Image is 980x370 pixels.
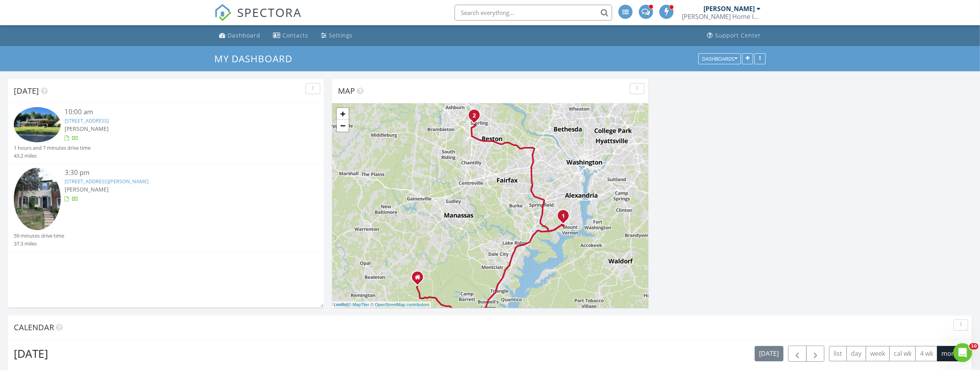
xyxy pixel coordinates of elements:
[14,107,61,142] img: 9364853%2Fcover_photos%2FK1G11lJ35JtC0BdZiX2r%2Fsmall.9364853-1756300894276
[953,343,972,362] iframe: Intercom live chat
[65,178,148,185] a: [STREET_ADDRESS][PERSON_NAME]
[14,107,318,160] a: 10:00 am [STREET_ADDRESS] [PERSON_NAME] 1 hours and 7 minutes drive time 43.2 miles
[698,53,741,64] button: Dashboards
[14,168,318,247] a: 3:30 pm [STREET_ADDRESS][PERSON_NAME] [PERSON_NAME] 59 minutes drive time 37.3 miles
[562,214,565,219] i: 1
[14,86,39,96] span: [DATE]
[214,11,302,27] a: SPECTORA
[682,13,761,20] div: Lambert Home Inspections, LLC
[969,343,978,350] span: 10
[318,28,356,43] a: Settings
[65,107,293,117] div: 10:00 am
[806,346,825,362] button: Next month
[14,152,91,160] div: 43.2 miles
[715,32,761,39] div: Support Center
[937,346,966,361] button: month
[337,120,349,132] a: Zoom out
[866,346,890,361] button: week
[228,32,260,39] div: Dashboard
[214,52,299,65] a: My Dashboard
[65,125,109,132] span: [PERSON_NAME]
[829,346,847,361] button: list
[14,322,54,333] span: Calendar
[338,86,355,96] span: Map
[65,186,109,193] span: [PERSON_NAME]
[418,277,422,282] div: 9591 Home Site Ct, Midland VA 22728
[704,28,764,43] a: Support Center
[282,32,308,39] div: Contacts
[332,301,431,308] div: |
[455,5,612,20] input: Search everything...
[563,216,568,220] div: 4417 Laurel Rd, Alexandria, VA 22309
[474,115,479,120] div: 901 Holborn Ct, Sterling, VA 20164
[65,117,109,124] a: [STREET_ADDRESS]
[216,28,264,43] a: Dashboard
[14,346,48,361] h2: [DATE]
[703,5,755,13] div: [PERSON_NAME]
[14,168,61,230] img: 9348012%2Fcover_photos%2Fy3MtS5zKclUMhJgxO6sk%2Fsmall.9348012-1756321093018
[14,144,91,152] div: 1 hours and 7 minutes drive time
[702,56,737,61] div: Dashboards
[65,168,293,178] div: 3:30 pm
[755,346,783,361] button: [DATE]
[473,113,476,119] i: 2
[334,302,347,307] a: Leaflet
[270,28,312,43] a: Contacts
[14,232,64,240] div: 59 minutes drive time
[846,346,866,361] button: day
[371,302,429,307] a: © OpenStreetMap contributors
[889,346,916,361] button: cal wk
[788,346,807,362] button: Previous month
[237,4,302,20] span: SPECTORA
[337,108,349,120] a: Zoom in
[214,4,232,21] img: The Best Home Inspection Software - Spectora
[348,302,369,307] a: © MapTiler
[915,346,937,361] button: 4 wk
[329,32,353,39] div: Settings
[14,240,64,247] div: 37.3 miles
